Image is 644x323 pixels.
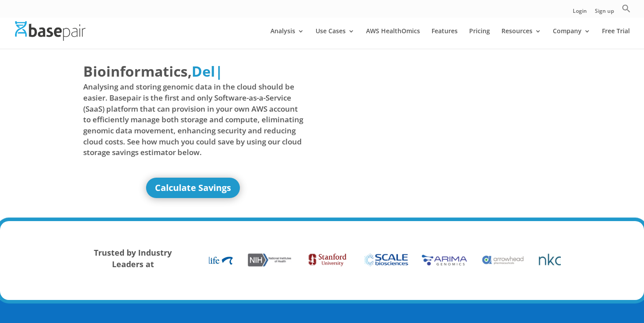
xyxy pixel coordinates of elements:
a: Calculate Savings [146,178,240,198]
span: Analysing and storing genomic data in the cloud should be easier. Basepair is the first and only ... [83,82,304,158]
a: Pricing [469,28,490,49]
iframe: Basepair - NGS Analysis Simplified [329,61,549,185]
a: Company [553,28,590,49]
a: Use Cases [316,28,355,49]
svg: Search [622,4,631,13]
span: | [215,62,223,81]
a: Features [432,28,458,49]
a: Sign up [595,8,614,18]
a: Search Icon Link [622,4,631,18]
strong: Trusted by Industry Leaders at [94,247,172,269]
a: Analysis [270,28,304,49]
img: Basepair [15,21,85,40]
a: AWS HealthOmics [366,28,420,49]
span: Bioinformatics, [83,61,192,82]
a: Free Trial [602,28,630,49]
span: Del [192,62,215,81]
a: Login [573,8,587,18]
a: Resources [501,28,541,49]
